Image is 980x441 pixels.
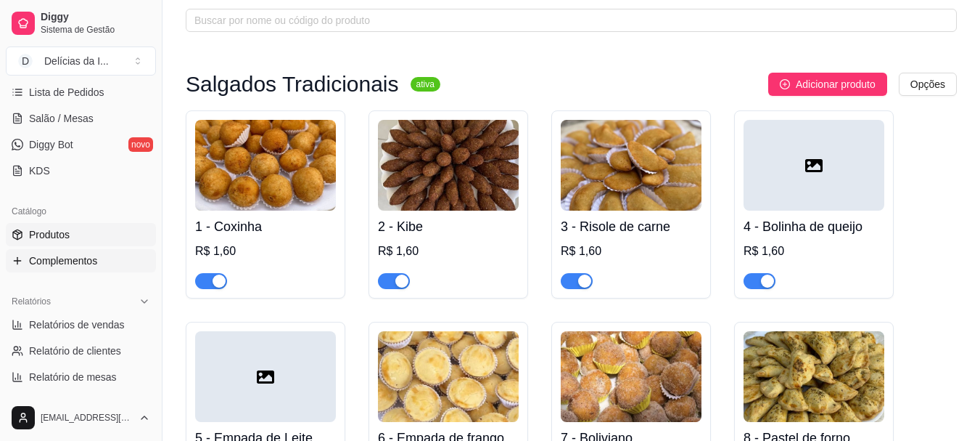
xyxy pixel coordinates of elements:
a: Diggy Botnovo [6,133,156,156]
img: product-image [561,331,701,422]
a: Complementos [6,249,156,272]
span: Relatórios [12,296,51,307]
span: Diggy [41,11,150,24]
span: [EMAIL_ADDRESS][DOMAIN_NAME] [41,412,133,424]
img: product-image [744,331,884,422]
a: Relatório de mesas [6,365,156,389]
input: Buscar por nome ou código do produto [194,12,936,28]
a: Relatório de fidelidadenovo [6,392,156,415]
div: Catálogo [6,200,156,223]
h3: Salgados Tradicionais [186,76,399,93]
button: Opções [899,73,957,96]
span: Lista de Pedidos [29,85,104,100]
div: R$ 1,60 [378,243,519,260]
a: Relatórios de vendas [6,313,156,336]
a: Produtos [6,223,156,246]
div: R$ 1,60 [561,243,701,260]
span: Relatórios de vendas [29,317,125,332]
span: Opções [910,76,945,92]
a: DiggySistema de Gestão [6,6,156,41]
span: Sistema de Gestão [41,24,150,36]
span: Produtos [29,227,70,242]
span: KDS [29,163,50,178]
h4: 2 - Kibe [378,217,519,237]
a: Lista de Pedidos [6,81,156,104]
span: Adicionar produto [796,76,876,92]
div: R$ 1,60 [195,243,336,260]
button: Select a team [6,46,156,76]
img: product-image [378,120,519,211]
button: Adicionar produto [768,73,887,96]
h4: 1 - Coxinha [195,217,336,237]
span: Salão / Mesas [29,111,94,126]
div: R$ 1,60 [744,243,884,260]
span: Relatório de mesas [29,370,117,384]
button: [EMAIL_ADDRESS][DOMAIN_NAME] [6,400,156,435]
span: Complementos [29,254,97,268]
img: product-image [378,331,519,422]
sup: ativa [411,77,440,92]
span: Diggy Bot [29,137,73,152]
span: Relatório de clientes [29,344,121,358]
a: Relatório de clientes [6,339,156,363]
h4: 4 - Bolinha de queijo [744,217,884,237]
img: product-image [561,120,701,211]
a: Salão / Mesas [6,107,156,130]
span: D [18,54,33,68]
h4: 3 - Risole de carne [561,217,701,237]
img: product-image [195,120,336,211]
a: KDS [6,159,156,182]
span: plus-circle [780,79,790,89]
div: Delícias da I ... [44,54,109,68]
